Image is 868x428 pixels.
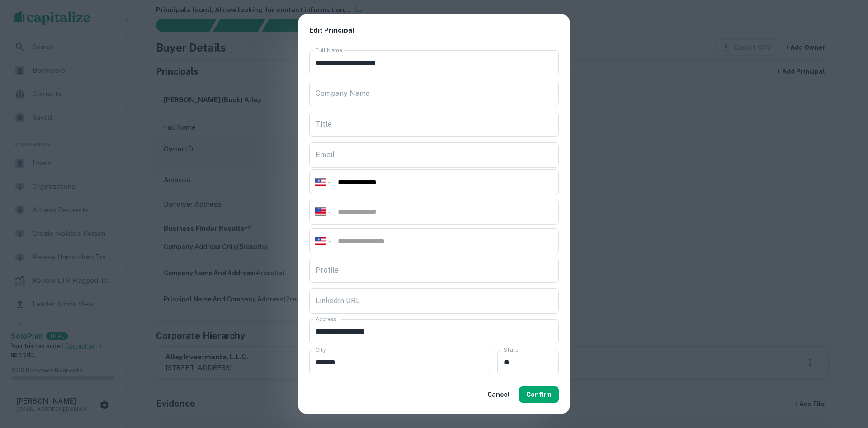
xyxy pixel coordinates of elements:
[504,346,518,353] label: State
[316,315,336,323] label: Address
[484,386,514,403] button: Cancel
[519,386,559,403] button: Confirm
[316,346,326,353] label: City
[823,356,868,399] iframe: Chat Widget
[298,14,570,47] h2: Edit Principal
[316,46,342,54] label: Full Name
